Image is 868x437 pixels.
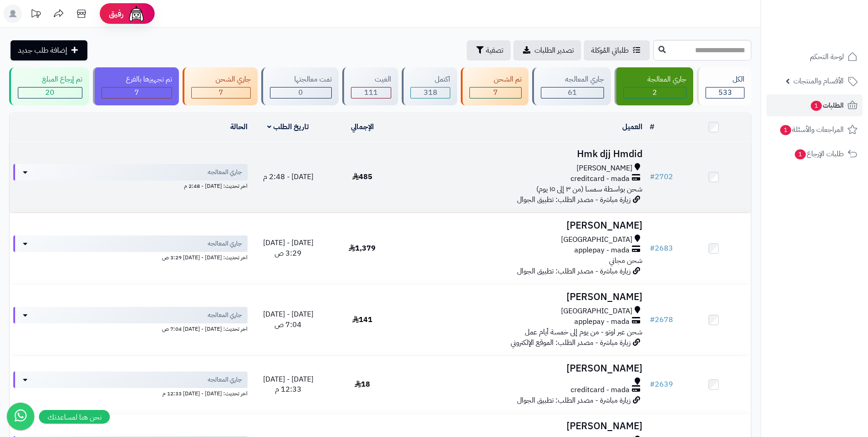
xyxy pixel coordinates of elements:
[340,67,400,105] a: الغيت 111
[525,327,642,338] span: شحن عبر اوتو - من يوم إلى خمسة أيام عمل
[624,87,686,98] div: 2
[541,87,604,98] div: 61
[577,163,632,174] span: [PERSON_NAME]
[574,245,630,256] span: applepay - mada
[351,87,391,98] div: 111
[219,87,223,98] span: 7
[650,243,673,254] a: #2683
[410,74,450,85] div: اكتمل
[230,121,248,132] a: الحالة
[352,171,372,182] span: 485
[513,40,581,60] a: تصدير الطلبات
[459,67,530,105] a: تم الشحن 7
[650,171,655,182] span: #
[13,388,248,398] div: اخر تحديث: [DATE] - [DATE] 12:33 م
[517,395,631,406] span: زيارة مباشرة - مصدر الطلب: تطبيق الجوال
[650,171,673,182] a: #2702
[403,220,642,231] h3: [PERSON_NAME]
[623,74,686,85] div: جاري المعالجة
[192,87,250,98] div: 7
[517,194,631,205] span: زيارة مباشرة - مصدر الطلب: تطبيق الجوال
[18,45,67,56] span: إضافة طلب جديد
[364,87,378,98] span: 111
[352,314,372,325] span: 141
[766,46,863,68] a: لوحة التحكم
[351,74,392,85] div: الغيت
[13,323,248,333] div: اخر تحديث: [DATE] - [DATE] 7:04 ص
[349,243,376,254] span: 1,379
[298,87,303,98] span: 0
[650,314,673,325] a: #2678
[259,67,340,105] a: تمت معالجتها 0
[695,67,753,105] a: الكل533
[91,67,181,105] a: تم تجهيزها بالفرع 7
[208,375,242,384] span: جاري المعالجه
[109,8,124,19] span: رفيق
[706,74,744,85] div: الكل
[561,235,632,245] span: [GEOGRAPHIC_DATA]
[469,74,522,85] div: تم الشحن
[102,87,172,98] div: 7
[609,255,642,266] span: شحن مجاني
[263,237,313,259] span: [DATE] - [DATE] 3:29 ص
[718,87,732,98] span: 533
[467,40,511,60] button: تصفية
[571,174,630,184] span: creditcard - mada
[351,121,374,132] a: الإجمالي
[11,40,87,60] a: إضافة طلب جديد
[18,74,82,85] div: تم إرجاع المبلغ
[135,87,139,98] span: 7
[263,171,313,182] span: [DATE] - 2:48 م
[591,45,629,56] span: طلباتي المُوكلة
[208,168,242,177] span: جاري المعالجه
[127,5,146,23] img: ai-face.png
[794,147,844,160] span: طلبات الإرجاع
[793,75,844,87] span: الأقسام والمنتجات
[650,379,655,390] span: #
[622,121,642,132] a: العميل
[584,40,650,60] a: طلباتي المُوكلة
[411,87,450,98] div: 318
[779,123,844,136] span: المراجعات والأسئلة
[561,306,632,317] span: [GEOGRAPHIC_DATA]
[424,87,437,98] span: 318
[534,45,574,56] span: تصدير الطلبات
[650,379,673,390] a: #2639
[263,309,313,330] span: [DATE] - [DATE] 7:04 ص
[568,87,577,98] span: 61
[530,67,613,105] a: جاري المعالجه 61
[263,374,313,395] span: [DATE] - [DATE] 12:33 م
[650,243,655,254] span: #
[18,87,82,98] div: 20
[403,149,642,159] h3: Hmk djj Hmdid
[270,87,331,98] div: 0
[493,87,498,98] span: 7
[780,125,791,135] span: 1
[267,121,309,132] a: تاريخ الطلب
[13,180,248,190] div: اخر تحديث: [DATE] - 2:48 م
[613,67,695,105] a: جاري المعالجة 2
[7,67,91,105] a: تم إرجاع المبلغ 20
[574,317,630,327] span: applepay - mada
[403,421,642,432] h3: [PERSON_NAME]
[511,337,631,348] span: زيارة مباشرة - مصدر الطلب: الموقع الإلكتروني
[766,94,863,116] a: الطلبات1
[810,99,844,112] span: الطلبات
[766,119,863,141] a: المراجعات والأسئلة1
[766,143,863,165] a: طلبات الإرجاع1
[24,5,47,25] a: تحديثات المنصة
[536,184,642,195] span: شحن بواسطة سمسا (من ٣ إلى ١٥ يوم)
[470,87,521,98] div: 7
[811,101,822,111] span: 1
[650,314,655,325] span: #
[650,121,654,132] a: #
[191,74,251,85] div: جاري الشحن
[13,252,248,262] div: اخر تحديث: [DATE] - [DATE] 3:29 ص
[102,74,172,85] div: تم تجهيزها بالفرع
[486,45,503,56] span: تصفية
[517,266,631,277] span: زيارة مباشرة - مصدر الطلب: تطبيق الجوال
[810,50,844,63] span: لوحة التحكم
[208,311,242,320] span: جاري المعالجه
[181,67,259,105] a: جاري الشحن 7
[208,239,242,248] span: جاري المعالجه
